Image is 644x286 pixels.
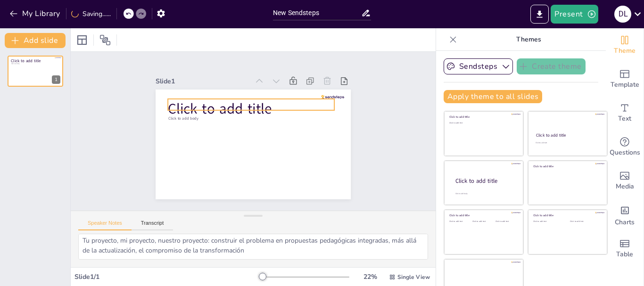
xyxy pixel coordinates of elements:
[614,6,631,23] div: D L
[273,6,361,20] input: Insert title
[74,272,259,281] div: Slide 1 / 1
[536,132,599,138] div: Click to add title
[614,46,636,56] span: Theme
[11,63,20,65] span: Click to add body
[614,5,631,24] button: D L
[461,28,596,51] p: Themes
[455,192,515,195] div: Click to add body
[444,90,542,103] button: Apply theme to all slides
[517,58,586,74] button: Create theme
[610,147,640,158] span: Questions
[359,272,381,281] div: 22 %
[449,122,517,124] div: Click to add text
[78,234,428,260] textarea: Nombre de la estrategia: Tu proyecto, mi proyecto, nuestro proyecto: construir el problema en pro...
[606,28,644,62] div: Change the overall theme
[78,220,132,230] button: Speaker Notes
[99,34,111,46] span: Position
[7,6,64,21] button: My Library
[172,98,203,110] span: Click to add body
[536,142,598,144] div: Click to add text
[618,114,631,124] span: Text
[606,96,644,130] div: Add text boxes
[606,164,644,198] div: Add images, graphics, shapes or video
[533,164,601,168] div: Click to add title
[167,57,261,86] div: Slide 1
[616,249,633,260] span: Table
[530,5,549,24] button: Export to PowerPoint
[606,62,644,96] div: Add ready made slides
[455,177,516,185] div: Click to add title
[495,221,517,223] div: Click to add text
[8,56,63,87] div: 1
[74,33,90,48] div: Layout
[615,217,635,228] span: Charts
[551,5,598,24] button: Present
[611,80,639,90] span: Template
[533,213,601,217] div: Click to add title
[606,198,644,232] div: Add charts and graphs
[616,181,634,192] span: Media
[52,75,60,84] div: 1
[397,273,430,281] span: Single View
[5,33,66,48] button: Add slide
[172,82,278,123] span: Click to add title
[11,58,41,64] span: Click to add title
[132,220,173,230] button: Transcript
[570,221,600,223] div: Click to add text
[449,221,471,223] div: Click to add text
[449,115,517,119] div: Click to add title
[606,232,644,266] div: Add a table
[449,213,517,217] div: Click to add title
[472,221,494,223] div: Click to add text
[71,9,111,18] div: Saving......
[444,58,513,74] button: Sendsteps
[606,130,644,164] div: Get real-time input from your audience
[533,221,563,223] div: Click to add text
